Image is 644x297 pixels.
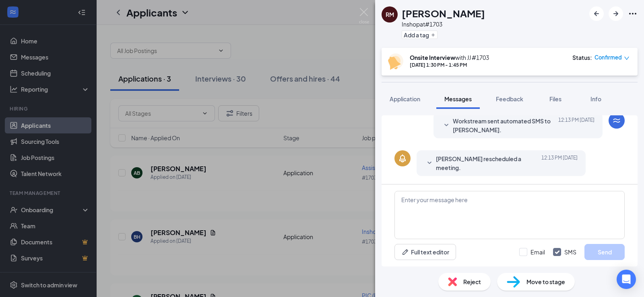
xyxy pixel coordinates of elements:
[436,154,541,172] span: [PERSON_NAME] rescheduled a meeting.
[609,6,623,21] button: ArrowRight
[624,55,630,61] span: down
[431,33,436,37] svg: Plus
[589,6,604,21] button: ArrowLeftNew
[386,10,394,18] div: RM
[572,53,592,61] div: Status :
[442,121,451,130] svg: SmallChevronDown
[549,95,561,102] span: Files
[612,116,621,125] svg: WorkstreamLogo
[398,154,407,163] svg: Bell
[628,9,638,18] svg: Ellipses
[453,117,558,134] span: Workstream sent automated SMS to [PERSON_NAME].
[402,6,485,20] h1: [PERSON_NAME]
[444,95,472,102] span: Messages
[401,248,409,256] svg: Pen
[402,20,485,28] div: Inshop at #1703
[592,9,601,18] svg: ArrowLeftNew
[541,154,578,172] span: [DATE] 12:13 PM
[394,244,456,260] button: Full text editorPen
[526,277,565,286] span: Move to stage
[496,95,523,102] span: Feedback
[410,54,455,61] b: Onsite Interview
[463,277,481,286] span: Reject
[410,53,489,61] div: with JJ #1703
[594,53,622,61] span: Confirmed
[410,61,489,68] div: [DATE] 1:30 PM - 1:45 PM
[590,95,601,102] span: Info
[425,158,434,168] svg: SmallChevronDown
[402,31,438,39] button: PlusAdd a tag
[617,270,636,289] div: Open Intercom Messenger
[390,95,420,102] span: Application
[584,244,625,260] button: Send
[558,117,594,134] span: [DATE] 12:13 PM
[611,9,621,18] svg: ArrowRight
